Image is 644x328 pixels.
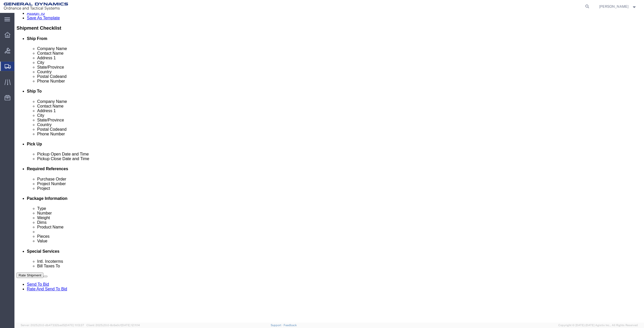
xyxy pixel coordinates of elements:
[65,324,84,327] span: [DATE] 11:13:37
[21,324,84,327] span: Server: 2025.20.0-db47332bad5
[4,3,68,10] img: logo
[121,324,140,327] span: [DATE] 12:11:14
[599,4,629,9] span: Nicholas Bohmer
[271,324,284,327] a: Support
[284,324,297,327] a: Feedback
[86,324,140,327] span: Client: 2025.20.0-8c6e0cf
[14,13,644,323] iframe: FS Legacy Container
[558,323,638,327] span: Copyright © [DATE]-[DATE] Agistix Inc., All Rights Reserved
[599,3,637,10] button: [PERSON_NAME]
